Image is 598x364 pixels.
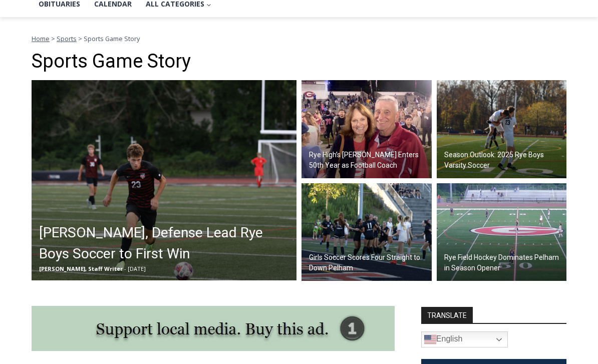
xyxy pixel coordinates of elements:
a: Home [32,34,50,43]
h1: Sports Game Story [32,50,566,73]
a: Open Tues. - Sun. [PHONE_NUMBER] [1,101,101,125]
span: Open Tues. - Sun. [PHONE_NUMBER] [3,103,98,141]
img: (PHOTO: The Rye Girls Field Hockey Team defeated Pelham 3-0 on Tuesday to move to 3-0 in 2024.) [437,183,567,281]
h2: [PERSON_NAME], Defense Lead Rye Boys Soccer to First Win [39,222,294,264]
h2: Girls Soccer Scores Four Straight to Down Pelham [309,252,429,273]
img: (PHOTO: Rye Girls Soccer's Samantha Yeh scores a goal in her team's 4-1 victory over Pelham on Se... [302,183,432,281]
span: Sports Game Story [84,34,140,43]
a: [PERSON_NAME], Defense Lead Rye Boys Soccer to First Win [PERSON_NAME], Staff Writer - [DATE] [32,80,296,280]
a: Girls Soccer Scores Four Straight to Down Pelham [302,183,432,281]
img: (PHOTO: Garr and his wife Cathy on the field at Rye High School's Nugent Stadium.) [302,80,432,178]
a: English [421,331,508,347]
span: Intern @ [DOMAIN_NAME] [262,100,464,122]
h2: Rye High’s [PERSON_NAME] Enters 50th Year as Football Coach [309,150,429,171]
img: (PHOTO: Rye Boys Soccer's Lex Cox (#23) dribbling againt Tappan Zee on Thursday, September 4. Cre... [32,80,296,280]
a: Rye Field Hockey Dominates Pelham in Season Opener [437,183,567,281]
a: Intern @ [DOMAIN_NAME] [241,97,485,125]
img: (PHOTO: Alex van der Voort and Lex Cox of Rye Boys Varsity Soccer on Thursday, October 31, 2024 f... [437,80,567,178]
h2: Rye Field Hockey Dominates Pelham in Season Opener [444,252,564,273]
div: "the precise, almost orchestrated movements of cutting and assembling sushi and [PERSON_NAME] mak... [103,63,142,120]
span: > [51,34,55,43]
img: en [424,333,436,345]
span: [PERSON_NAME], Staff Writer [39,265,123,272]
a: Sports [57,34,77,43]
span: > [78,34,82,43]
strong: TRANSLATE [421,307,473,323]
h2: Season Outlook: 2025 Rye Boys Varsity Soccer [444,150,564,171]
nav: Breadcrumbs [32,34,566,44]
img: support local media, buy this ad [32,306,395,351]
a: Season Outlook: 2025 Rye Boys Varsity Soccer [437,80,567,178]
div: "[PERSON_NAME] and I covered the [DATE] Parade, which was a really eye opening experience as I ha... [253,1,473,97]
a: Rye High’s [PERSON_NAME] Enters 50th Year as Football Coach [302,80,432,178]
span: [DATE] [128,265,146,272]
span: - [124,265,126,272]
